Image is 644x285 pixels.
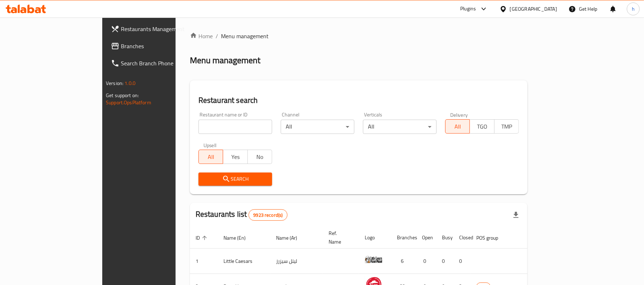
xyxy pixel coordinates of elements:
button: Search [198,172,272,186]
span: Search Branch Phone [121,59,204,67]
span: TGO [473,121,491,132]
td: Little Caesars [218,249,270,274]
span: Name (Ar) [276,234,306,242]
div: Export file [507,206,525,224]
span: Branches [121,42,204,50]
span: Name (En) [223,234,255,242]
div: All [281,120,354,134]
td: ليتل سيزرز [270,249,323,274]
button: All [198,150,223,164]
button: Yes [223,150,247,164]
img: Little Caesars [365,251,383,269]
th: Closed [453,227,471,249]
div: All [363,120,437,134]
span: Yes [226,152,245,162]
a: Support.OpsPlatform [106,98,151,107]
span: Restaurants Management [121,25,204,33]
span: h [632,5,635,13]
button: TMP [494,119,519,134]
span: Menu management [221,32,269,40]
h2: Restaurant search [198,95,519,106]
td: 0 [436,249,453,274]
th: Busy [436,227,453,249]
span: Version: [106,79,123,88]
label: Delivery [450,112,468,117]
td: 0 [453,249,471,274]
span: No [251,152,269,162]
a: Restaurants Management [105,20,210,37]
span: TMP [497,121,516,132]
span: 1.0.0 [124,79,136,88]
button: TGO [470,119,494,134]
label: Upsell [203,142,217,147]
a: Branches [105,37,210,55]
span: Ref. Name [329,229,350,246]
div: Total records count [249,209,287,221]
span: All [202,152,220,162]
span: ID [196,234,209,242]
th: Logo [359,227,391,249]
th: Branches [391,227,416,249]
input: Search for restaurant name or ID.. [198,120,272,134]
div: [GEOGRAPHIC_DATA] [510,5,557,13]
span: All [448,121,467,132]
td: 6 [391,249,416,274]
th: Open [416,227,436,249]
td: 0 [416,249,436,274]
a: Search Branch Phone [105,55,210,72]
span: POS group [476,234,507,242]
span: 9923 record(s) [249,212,287,219]
h2: Restaurants list [196,209,287,221]
button: All [445,119,470,134]
button: No [247,150,272,164]
span: Search [204,175,266,184]
nav: breadcrumb [190,32,527,40]
span: Get support on: [106,91,139,100]
div: Plugins [460,5,476,13]
li: / [216,32,218,40]
h2: Menu management [190,55,260,66]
